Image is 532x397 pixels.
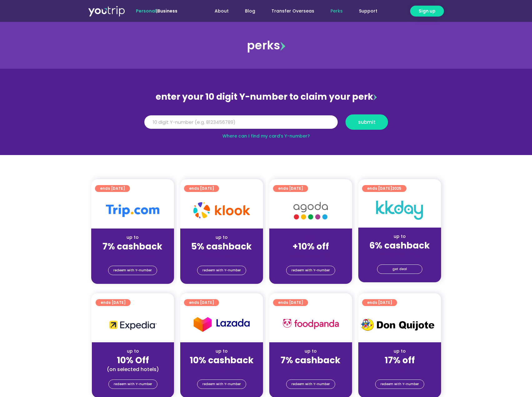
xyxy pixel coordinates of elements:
a: ends [DATE]2025 [362,185,406,192]
span: ends [DATE] [189,185,214,192]
div: (for stays only) [363,366,436,373]
a: redeem with Y-number [197,266,246,275]
div: (for stays only) [185,252,258,259]
div: enter your 10 digit Y-number to claim your perk [141,89,391,105]
div: (for stays only) [274,252,347,259]
a: Transfer Overseas [263,5,322,17]
span: redeem with Y-number [202,380,241,389]
nav: Menu [194,5,385,17]
div: up to [96,234,169,241]
span: redeem with Y-number [291,266,330,275]
span: submit [358,120,375,124]
span: redeem with Y-number [202,266,241,275]
span: up to [305,234,316,240]
div: (for stays only) [363,251,436,258]
strong: 7% cashback [102,240,162,253]
a: Support [351,5,385,17]
strong: 10% Off [117,354,149,366]
strong: 7% cashback [281,354,341,366]
a: redeem with Y-number [197,379,246,389]
a: ends [DATE] [362,299,397,306]
a: ends [DATE] [184,299,219,306]
a: redeem with Y-number [108,379,157,389]
a: ends [DATE] [96,299,131,306]
a: redeem with Y-number [375,379,424,389]
strong: 10% cashback [190,354,254,366]
a: ends [DATE] [184,185,219,192]
strong: 5% cashback [191,240,252,253]
span: | [136,8,177,14]
div: up to [363,348,436,354]
a: redeem with Y-number [108,266,157,275]
button: submit [346,114,388,130]
a: ends [DATE] [273,185,308,192]
span: ends [DATE] [100,185,125,192]
span: redeem with Y-number [380,380,419,389]
a: get deal [377,264,422,274]
span: redeem with Y-number [113,266,152,275]
a: ends [DATE] [95,185,130,192]
div: (for stays only) [274,366,347,373]
span: redeem with Y-number [291,380,330,389]
div: (for stays only) [185,366,258,373]
a: redeem with Y-number [286,379,335,389]
a: Perks [322,5,351,17]
a: Where can I find my card’s Y-number? [222,133,310,139]
div: (for stays only) [96,252,169,259]
a: redeem with Y-number [286,266,335,275]
a: Business [157,8,177,14]
span: ends [DATE] [278,185,303,192]
strong: +10% off [292,240,329,253]
a: Sign up [410,6,444,17]
span: 2025 [392,186,401,191]
a: Blog [237,5,263,17]
span: get deal [392,265,407,274]
span: redeem with Y-number [114,380,152,389]
span: ends [DATE] [101,299,126,306]
form: Y Number [144,114,388,134]
div: up to [274,348,347,354]
input: 10 digit Y-number (e.g. 8123456789) [144,115,338,129]
div: (on selected hotels) [97,366,169,373]
span: ends [DATE] [189,299,214,306]
span: ends [DATE] [278,299,303,306]
strong: 6% cashback [369,239,430,252]
a: About [206,5,237,17]
span: ends [DATE] [367,299,392,306]
strong: 17% off [385,354,415,366]
div: up to [185,234,258,241]
span: ends [DATE] [367,185,401,192]
div: up to [97,348,169,354]
span: Personal [136,8,156,14]
span: Sign up [419,8,435,14]
a: ends [DATE] [273,299,308,306]
div: up to [363,233,436,240]
div: up to [185,348,258,354]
